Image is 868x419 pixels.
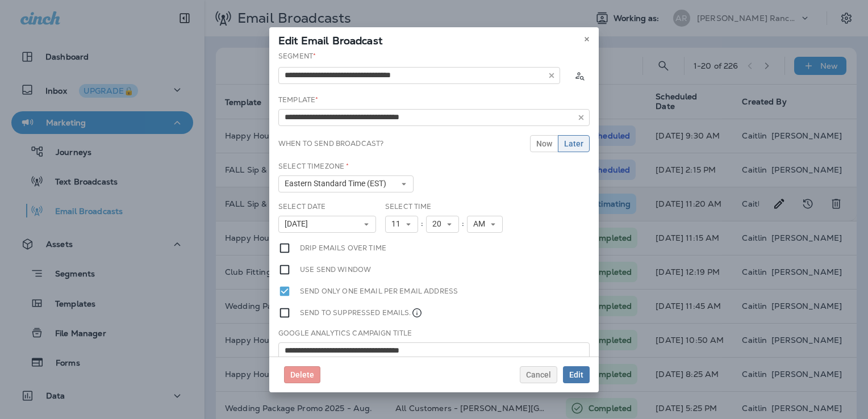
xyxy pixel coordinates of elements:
span: Delete [290,371,314,379]
label: When to send broadcast? [278,139,383,148]
label: Send to suppressed emails. [300,307,423,319]
span: Eastern Standard Time (EST) [285,179,391,188]
label: Segment [278,52,316,61]
button: Calculate the estimated number of emails to be sent based on selected segment. (This could take a... [569,65,590,86]
button: Eastern Standard Time (EST) [278,175,414,192]
button: 11 [385,216,418,233]
button: Later [558,135,590,152]
button: [DATE] [278,216,376,233]
span: Edit [569,371,583,379]
label: Send only one email per email address [300,285,458,298]
span: [DATE] [285,219,312,229]
div: : [459,216,467,233]
label: Drip emails over time [300,242,386,254]
button: Edit [563,366,590,383]
button: Cancel [520,366,557,383]
span: Cancel [526,371,551,379]
label: Google Analytics Campaign Title [278,329,412,338]
label: Select Time [385,202,432,211]
label: Select Date [278,202,326,211]
span: 11 [391,219,405,229]
label: Use send window [300,263,371,276]
div: : [418,216,426,233]
span: Now [536,140,552,148]
button: Delete [284,366,320,383]
span: Later [564,140,583,148]
span: AM [473,219,490,229]
label: Template [278,95,318,104]
label: Select Timezone [278,162,349,171]
div: Edit Email Broadcast [269,27,599,51]
span: 20 [432,219,446,229]
button: AM [467,216,503,233]
button: Now [530,135,558,152]
button: 20 [426,216,459,233]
